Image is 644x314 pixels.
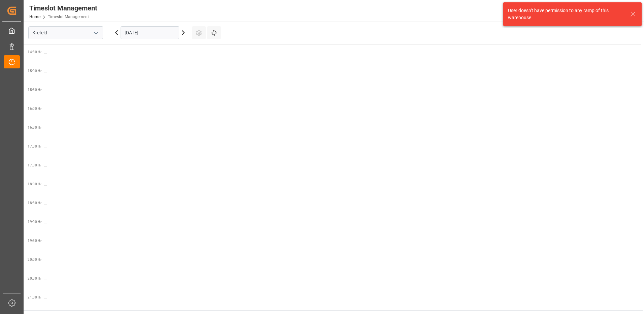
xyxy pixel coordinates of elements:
span: 15:30 Hr [28,88,41,92]
span: 19:00 Hr [28,220,41,224]
div: User doesn't have permission to any ramp of this warehouse [508,7,624,21]
span: 16:30 Hr [28,126,41,129]
a: Home [29,14,40,19]
input: DD.MM.YYYY [121,26,179,39]
span: 17:00 Hr [28,145,41,148]
span: 17:30 Hr [28,163,41,167]
div: Timeslot Management [29,3,97,13]
input: Type to search/select [28,26,103,39]
span: 16:00 Hr [28,107,41,111]
span: 20:30 Hr [28,277,41,280]
span: 18:30 Hr [28,201,41,205]
span: 20:00 Hr [28,258,41,261]
span: 21:00 Hr [28,295,41,299]
span: 18:00 Hr [28,182,41,186]
span: 15:00 Hr [28,69,41,73]
span: 19:30 Hr [28,239,41,243]
span: 14:30 Hr [28,50,41,54]
button: open menu [91,28,101,38]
